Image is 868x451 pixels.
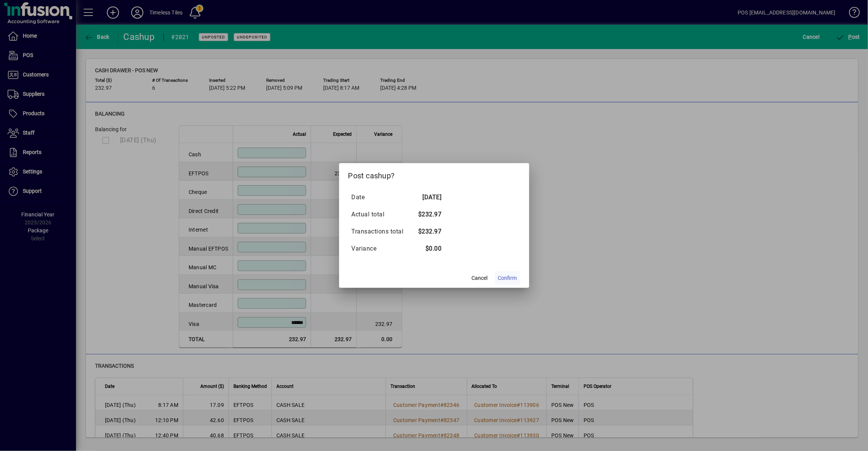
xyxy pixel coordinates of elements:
[468,271,492,285] button: Cancel
[351,189,411,206] td: Date
[351,206,411,223] td: Actual total
[495,271,520,285] button: Confirm
[411,189,442,206] td: [DATE]
[351,223,411,240] td: Transactions total
[411,206,442,223] td: $232.97
[411,240,442,257] td: $0.00
[498,274,517,282] span: Confirm
[339,163,529,185] h2: Post cashup?
[472,274,488,282] span: Cancel
[351,240,411,257] td: Variance
[411,223,442,240] td: $232.97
